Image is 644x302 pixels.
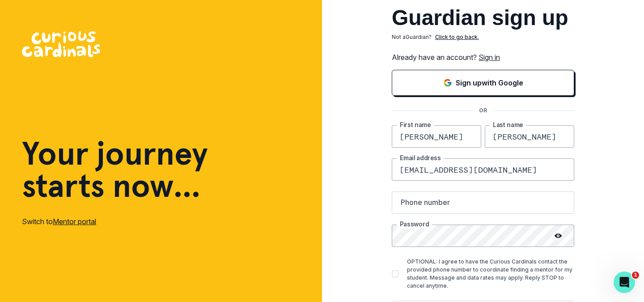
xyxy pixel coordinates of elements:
p: Already have an account? [392,52,574,63]
p: Sign up with Google [456,77,523,88]
p: Click to go back. [435,33,479,41]
img: Curious Cardinals Logo [22,31,100,57]
span: 1 [632,272,639,279]
iframe: Intercom live chat [614,272,635,293]
a: Mentor portal [53,217,96,226]
p: OPTIONAL: I agree to have the Curious Cardinals contact the provided phone number to coordinate f... [407,258,574,290]
p: Not a Guardian ? [392,33,432,41]
p: OR [474,106,492,115]
h1: Your journey starts now... [22,137,208,202]
h2: Guardian sign up [392,7,574,29]
a: Sign in [479,53,500,62]
button: Sign in with Google (GSuite) [392,70,574,96]
span: Switch to [22,217,53,226]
